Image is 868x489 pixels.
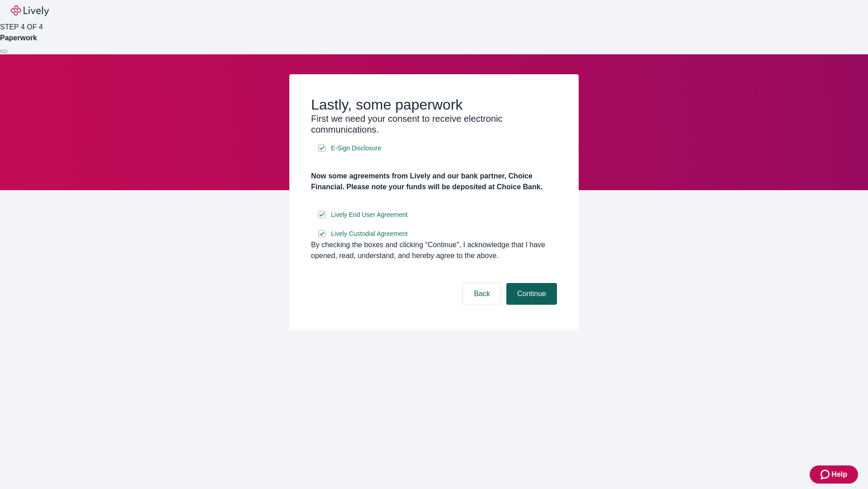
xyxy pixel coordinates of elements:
span: E-Sign Disclosure [331,144,381,153]
button: Continue [506,283,557,305]
img: Lively [11,5,49,16]
svg: Zendesk support icon [821,469,831,480]
span: Lively End User Agreement [331,210,408,220]
h3: First we need your consent to receive electronic communications. [311,113,557,135]
a: e-sign disclosure document [329,143,383,154]
span: Help [831,469,847,480]
a: e-sign disclosure document [329,228,410,240]
div: By checking the boxes and clicking “Continue", I acknowledge that I have opened, read, understand... [311,240,557,261]
span: Lively Custodial Agreement [331,229,408,239]
a: e-sign disclosure document [329,209,410,221]
button: Back [463,283,501,305]
button: Zendesk support iconHelp [810,465,858,484]
h2: Lastly, some paperwork [311,96,557,113]
h4: Now some agreements from Lively and our bank partner, Choice Financial. Please note your funds wi... [311,171,557,192]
